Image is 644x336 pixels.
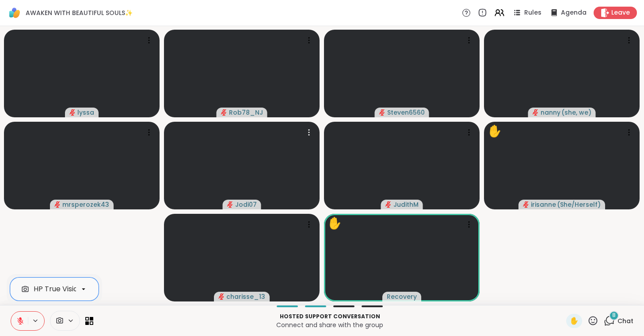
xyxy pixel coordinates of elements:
[227,201,233,208] span: audio-muted
[328,215,342,232] div: ✋
[612,312,616,319] span: 8
[387,292,417,301] span: Recovery
[385,201,392,208] span: audio-muted
[611,8,630,17] span: Leave
[533,109,539,116] span: audio-muted
[561,8,587,17] span: Agenda
[226,292,265,301] span: charisse_13
[541,108,560,117] span: nanny
[524,8,541,17] span: Rules
[557,200,601,209] span: ( She/Herself )
[99,321,561,329] p: Connect and share with the group
[387,108,425,117] span: Steven6560
[393,200,419,209] span: JudithM
[34,284,125,294] div: HP True Vision HD Camera
[523,201,529,208] span: audio-muted
[69,109,76,116] span: audio-muted
[62,200,109,209] span: mrsperozek43
[488,123,502,140] div: ✋
[229,108,263,117] span: Rob78_NJ
[531,200,556,209] span: irisanne
[7,5,22,20] img: ShareWell Logomark
[221,109,227,116] span: audio-muted
[99,313,561,321] p: Hosted support conversation
[570,316,579,326] span: ✋
[561,108,591,117] span: ( she, we )
[77,108,94,117] span: lyssa
[617,317,633,325] span: Chat
[54,201,61,208] span: audio-muted
[26,8,133,17] span: AWAKEN WITH BEAUTIFUL SOULS✨
[379,109,385,116] span: audio-muted
[235,200,257,209] span: Jodi07
[218,294,225,300] span: audio-muted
